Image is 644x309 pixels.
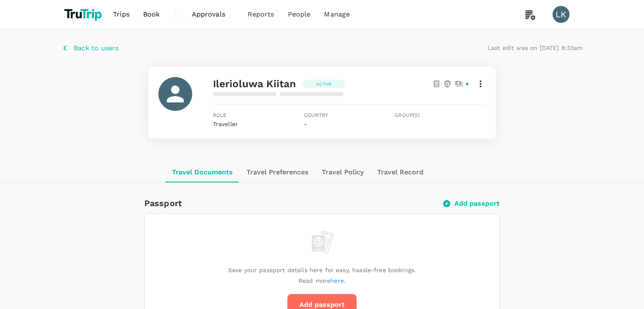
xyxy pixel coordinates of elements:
[192,9,234,19] span: Approvals
[395,111,486,120] span: Group(s)
[213,121,238,127] span: Traveller
[143,9,160,19] span: Book
[213,111,304,120] span: Role
[304,111,395,120] span: Country
[304,121,307,127] span: -
[444,199,500,208] button: Add passport
[213,78,296,90] span: ilerioluwa kiitan
[228,266,416,274] p: Save your passport details here for easy, hassle-free bookings.
[144,196,182,210] h6: Passport
[240,162,315,182] button: Travel Preferences
[488,44,583,52] p: Last edit was on [DATE] 8:33am
[61,43,119,53] button: Back to users
[248,9,274,19] span: Reports
[61,5,107,24] img: TruTrip logo
[288,9,311,19] span: People
[324,9,350,19] span: Manage
[165,162,240,182] button: Travel Documents
[74,43,119,53] p: Back to users
[315,162,370,182] button: Travel Policy
[299,276,345,285] p: Read more .
[330,277,344,284] a: here
[113,9,130,19] span: Trips
[553,6,569,23] div: LK
[307,227,337,257] img: empty passport
[370,162,430,182] button: Travel Record
[316,81,332,87] p: Active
